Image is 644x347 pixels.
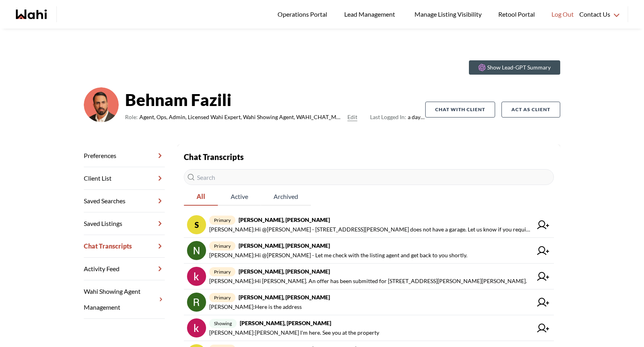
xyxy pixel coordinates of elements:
[209,267,235,276] span: primary
[370,112,425,122] span: a day ago
[469,60,560,75] button: Show Lead-GPT Summary
[412,9,484,19] span: Manage Listing Visibility
[370,114,406,120] span: Last Logged In:
[487,64,551,71] p: Show Lead-GPT Summary
[184,169,554,185] input: Search
[184,212,554,238] a: Sprimary[PERSON_NAME], [PERSON_NAME][PERSON_NAME]:Hi @[PERSON_NAME] - [STREET_ADDRESS][PERSON_NAM...
[218,188,261,206] button: Active
[261,188,311,205] span: Archived
[184,315,554,341] a: showing[PERSON_NAME], [PERSON_NAME][PERSON_NAME]:[PERSON_NAME] I'm here. See you at the property
[240,320,331,326] strong: [PERSON_NAME], [PERSON_NAME]
[187,267,206,286] img: chat avatar
[184,264,554,289] a: primary[PERSON_NAME], [PERSON_NAME][PERSON_NAME]:Hi [PERSON_NAME]. An offer has been submitted fo...
[84,87,119,122] img: cf9ae410c976398e.png
[84,190,165,212] a: Saved Searches
[209,319,237,328] span: showing
[125,88,425,112] strong: Behnam Fazili
[184,289,554,315] a: primary[PERSON_NAME], [PERSON_NAME][PERSON_NAME]:Here is the address
[184,188,218,205] span: All
[209,225,532,234] span: [PERSON_NAME] : Hi @[PERSON_NAME] - [STREET_ADDRESS][PERSON_NAME] does not have a garage. Let us ...
[239,294,330,301] strong: [PERSON_NAME], [PERSON_NAME]
[551,9,574,19] span: Log Out
[84,167,165,190] a: Client List
[498,9,537,19] span: Retool Portal
[425,102,495,118] button: Chat with client
[209,216,235,225] span: primary
[239,216,330,223] strong: [PERSON_NAME], [PERSON_NAME]
[84,145,165,167] a: Preferences
[347,112,357,122] button: Edit
[209,302,302,312] span: [PERSON_NAME] : Here is the address
[184,152,244,162] strong: Chat Transcripts
[344,9,398,19] span: Lead Management
[209,293,235,302] span: primary
[84,258,165,280] a: Activity Feed
[125,112,138,122] span: Role:
[139,112,344,122] span: Agent, Ops, Admin, Licensed Wahi Expert, Wahi Showing Agent, WAHI_CHAT_MODERATOR
[218,188,261,205] span: Active
[209,251,467,260] span: [PERSON_NAME] : Hi @[PERSON_NAME] - Let me check with the listing agent and get back to you shortly.
[184,188,218,206] button: All
[84,212,165,235] a: Saved Listings
[187,318,206,337] img: chat avatar
[209,241,235,251] span: primary
[239,242,330,249] strong: [PERSON_NAME], [PERSON_NAME]
[184,238,554,264] a: primary[PERSON_NAME], [PERSON_NAME][PERSON_NAME]:Hi @[PERSON_NAME] - Let me check with the listin...
[84,235,165,258] a: Chat Transcripts
[209,276,527,286] span: [PERSON_NAME] : Hi [PERSON_NAME]. An offer has been submitted for [STREET_ADDRESS][PERSON_NAME][P...
[16,10,47,19] a: Wahi homepage
[501,102,560,118] button: Act as Client
[278,9,330,19] span: Operations Portal
[187,215,206,234] div: S
[187,241,206,260] img: chat avatar
[187,293,206,312] img: chat avatar
[261,188,311,206] button: Archived
[84,280,165,319] a: Wahi Showing Agent Management
[239,268,330,275] strong: [PERSON_NAME], [PERSON_NAME]
[209,328,379,337] span: [PERSON_NAME] : [PERSON_NAME] I'm here. See you at the property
